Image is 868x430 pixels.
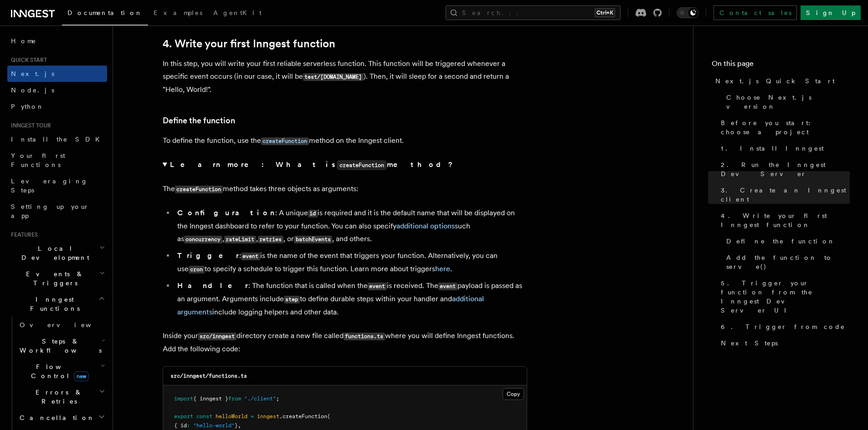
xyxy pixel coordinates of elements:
[196,413,212,420] span: const
[7,98,107,115] a: Python
[7,231,38,238] span: Features
[62,3,148,25] a: Documentation
[16,413,95,422] span: Cancellation
[368,283,387,290] code: event
[11,152,65,168] span: Your first Functions
[327,413,330,420] span: (
[7,173,107,198] a: Leveraging Steps
[715,76,835,86] span: Next.js Quick Start
[177,281,248,290] strong: Handler
[241,253,260,260] code: event
[16,333,107,359] button: Steps & Workflows
[276,395,279,402] span: ;
[337,160,387,170] code: createFunction
[7,82,107,98] a: Node.js
[344,333,385,340] code: functions.ts
[251,413,254,420] span: =
[503,388,524,400] button: Copy
[163,37,335,50] a: 4. Write your first Inngest function
[175,207,527,246] li: : A unique is required and it is the default name that will be displayed on the Inngest dashboard...
[163,182,527,196] p: The method takes three objects as arguments:
[11,103,44,110] span: Python
[175,186,223,193] code: createFunction
[721,118,850,137] span: Before you start: choose a project
[396,222,455,230] a: additional options
[721,322,845,331] span: 6. Trigger from code
[163,158,527,172] summary: Learn more: What iscreateFunctionmethod?
[721,339,778,348] span: Next Steps
[7,266,107,291] button: Events & Triggers
[726,93,850,111] span: Choose Next.js version
[20,321,113,329] span: Overview
[261,137,309,145] code: createFunction
[187,422,190,429] span: :
[595,8,615,17] kbd: Ctrl+K
[174,395,193,402] span: import
[16,410,107,426] button: Cancellation
[7,56,47,64] span: Quick start
[163,329,527,355] p: Inside your directory create a new file called where you will define Inngest functions. Add the f...
[163,134,527,147] p: To define the function, use the method on the Inngest client.
[7,131,107,147] a: Install the SDK
[174,413,193,420] span: export
[11,70,54,77] span: Next.js
[435,264,450,273] a: here
[170,160,455,169] strong: Learn more: What is method?
[712,73,850,89] a: Next.js Quick Start
[717,140,850,157] a: 1. Install Inngest
[308,210,318,218] code: id
[67,9,143,16] span: Documentation
[148,3,208,25] a: Examples
[7,240,107,266] button: Local Development
[261,136,309,145] a: createFunction
[717,115,850,140] a: Before you start: choose a project
[11,203,89,219] span: Setting up your app
[721,211,850,229] span: 4. Write your first Inngest function
[7,66,107,82] a: Next.js
[284,296,300,304] code: step
[213,9,262,16] span: AgentKit
[224,236,256,243] code: rateLimit
[717,182,850,207] a: 3. Create an Inngest client
[438,283,457,290] code: event
[193,422,235,429] span: "hello-world"
[238,422,241,429] span: ,
[714,5,797,20] a: Contact sales
[216,413,247,420] span: helloWorld
[717,335,850,351] a: Next Steps
[257,413,279,420] span: inngest
[235,422,238,429] span: }
[163,114,235,127] a: Define the function
[726,253,850,271] span: Add the function to serve()
[11,177,88,194] span: Leveraging Steps
[177,251,239,260] strong: Trigger
[11,136,105,143] span: Install the SDK
[721,186,850,204] span: 3. Create an Inngest client
[717,207,850,233] a: 4. Write your first Inngest function
[801,5,861,20] a: Sign Up
[16,384,107,410] button: Errors & Retries
[154,9,202,16] span: Examples
[7,147,107,173] a: Your first Functions
[7,198,107,224] a: Setting up your app
[7,291,107,317] button: Inngest Functions
[279,413,327,420] span: .createFunction
[177,208,275,217] strong: Configuration
[198,333,236,340] code: src/inngest
[16,337,102,355] span: Steps & Workflows
[717,157,850,182] a: 2. Run the Inngest Dev Server
[721,160,850,178] span: 2. Run the Inngest Dev Server
[74,371,89,381] span: new
[11,86,54,94] span: Node.js
[7,295,98,313] span: Inngest Functions
[193,395,228,402] span: { inngest }
[677,7,699,18] button: Toggle dark mode
[184,236,222,243] code: concurrency
[174,422,187,429] span: { id
[723,233,850,249] a: Define the function
[11,36,36,46] span: Home
[446,5,621,20] button: Search...Ctrl+K
[175,279,527,319] li: : The function that is called when the is received. The payload is passed as an argument. Argumen...
[228,395,241,402] span: from
[717,275,850,319] a: 5. Trigger your function from the Inngest Dev Server UI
